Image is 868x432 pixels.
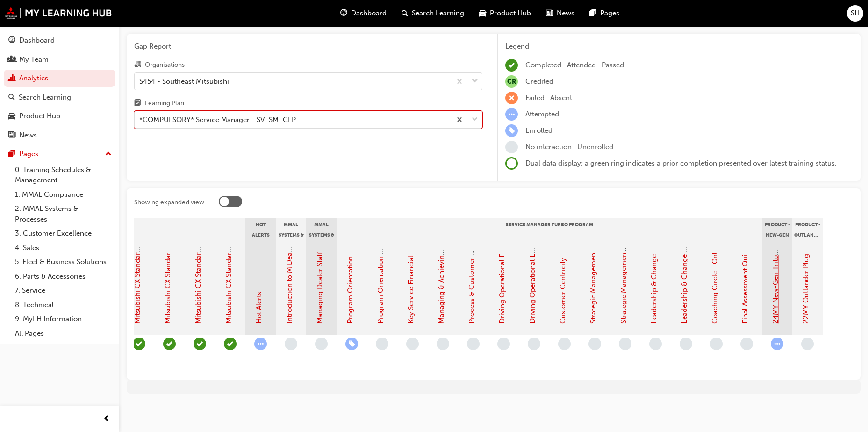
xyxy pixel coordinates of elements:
div: Organisations [145,60,185,70]
span: Dual data display; a green ring indicates a prior completion presented over latest training status. [525,159,837,167]
span: SH [851,8,860,19]
a: My Team [4,51,115,68]
span: guage-icon [8,36,15,45]
a: Product Hub [4,108,115,125]
span: learningRecordVerb_NONE-icon [619,338,631,350]
span: car-icon [8,112,15,121]
span: organisation-icon [134,61,141,69]
span: learningRecordVerb_NONE-icon [740,338,753,350]
a: Managing Dealer Staff SAP Records [316,209,324,324]
span: learningRecordVerb_ATTEMPT-icon [254,338,267,350]
span: learningRecordVerb_NONE-icon [467,338,480,350]
span: search-icon [8,94,15,102]
span: pages-icon [8,150,15,158]
span: learningplan-icon [134,100,141,108]
span: learningRecordVerb_PASS-icon [163,338,176,350]
img: mmal [5,7,112,19]
a: search-iconSearch Learning [394,4,472,23]
div: Product - New-Gen Triton (Sales & Service) [762,218,792,241]
span: News [557,8,574,19]
div: Product - Outlander Plug-in Hybrid EV (Service) [792,218,823,241]
div: Legend [505,41,853,52]
span: learningRecordVerb_PASS-icon [133,338,145,350]
span: learningRecordVerb_COMPLETE-icon [505,59,518,72]
a: Hot Alerts [255,292,263,324]
span: No interaction · Unenrolled [525,143,613,151]
span: prev-icon [103,413,110,425]
span: down-icon [472,114,478,126]
a: 0. Training Schedules & Management [11,163,115,187]
div: My Team [19,54,49,65]
div: Service Manager Turbo Program [337,218,762,241]
span: Gap Report [134,41,482,52]
a: Introduction to MiDealerAssist [285,226,294,324]
span: Dashboard [351,8,387,19]
span: learningRecordVerb_NONE-icon [528,338,540,350]
span: learningRecordVerb_ATTEMPT-icon [771,338,783,350]
a: Search Learning [4,89,115,106]
span: guage-icon [340,7,347,19]
span: learningRecordVerb_NONE-icon [710,338,723,350]
span: learningRecordVerb_NONE-icon [505,141,518,153]
button: DashboardMy TeamAnalyticsSearch LearningProduct HubNews [4,30,115,145]
a: All Pages [11,326,115,341]
span: learningRecordVerb_FAIL-icon [505,92,518,104]
span: Product Hub [490,8,531,19]
div: MMAL Systems & Processes - General [276,218,306,241]
span: learningRecordVerb_NONE-icon [497,338,510,350]
div: News [19,130,37,141]
span: learningRecordVerb_NONE-icon [558,338,571,350]
a: 2. MMAL Systems & Processes [11,202,115,226]
div: Learning Plan [145,99,184,108]
span: learningRecordVerb_NONE-icon [680,338,692,350]
a: 9. MyLH Information [11,312,115,326]
span: learningRecordVerb_NONE-icon [285,338,297,350]
a: pages-iconPages [582,4,627,23]
span: null-icon [505,75,518,88]
div: Search Learning [19,92,71,103]
span: up-icon [105,148,112,160]
span: learningRecordVerb_NONE-icon [406,338,419,350]
span: learningRecordVerb_NONE-icon [588,338,601,350]
span: car-icon [479,7,486,19]
a: Analytics [4,70,115,87]
span: pages-icon [589,7,596,19]
a: 6. Parts & Accessories [11,269,115,284]
span: learningRecordVerb_NONE-icon [649,338,662,350]
a: 8. Technical [11,298,115,312]
button: Pages [4,145,115,163]
a: 5. Fleet & Business Solutions [11,255,115,269]
a: 7. Service [11,283,115,298]
span: Search Learning [412,8,464,19]
span: learningRecordVerb_ENROLL-icon [345,338,358,350]
div: Pages [19,149,38,159]
span: news-icon [546,7,553,19]
div: Showing expanded view [134,198,204,207]
span: Attempted [525,110,559,118]
span: learningRecordVerb_NONE-icon [801,338,814,350]
span: Pages [600,8,619,19]
a: 3. Customer Excellence [11,226,115,241]
a: News [4,127,115,144]
button: SH [847,5,863,22]
div: Product Hub [19,111,60,122]
span: Enrolled [525,126,552,135]
a: guage-iconDashboard [333,4,394,23]
a: car-iconProduct Hub [472,4,538,23]
span: learningRecordVerb_ATTEMPT-icon [505,108,518,121]
div: Dashboard [19,35,55,46]
span: learningRecordVerb_NONE-icon [315,338,328,350]
a: 4. Sales [11,241,115,255]
span: learningRecordVerb_NONE-icon [437,338,449,350]
div: Hot Alerts [245,218,276,241]
div: *COMPULSORY* Service Manager - SV_SM_CLP [139,115,296,125]
span: learningRecordVerb_PASS-icon [194,338,206,350]
span: learningRecordVerb_PASS-icon [224,338,237,350]
span: people-icon [8,56,15,64]
span: chart-icon [8,74,15,83]
span: search-icon [402,7,408,19]
span: news-icon [8,131,15,140]
a: 1. MMAL Compliance [11,187,115,202]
